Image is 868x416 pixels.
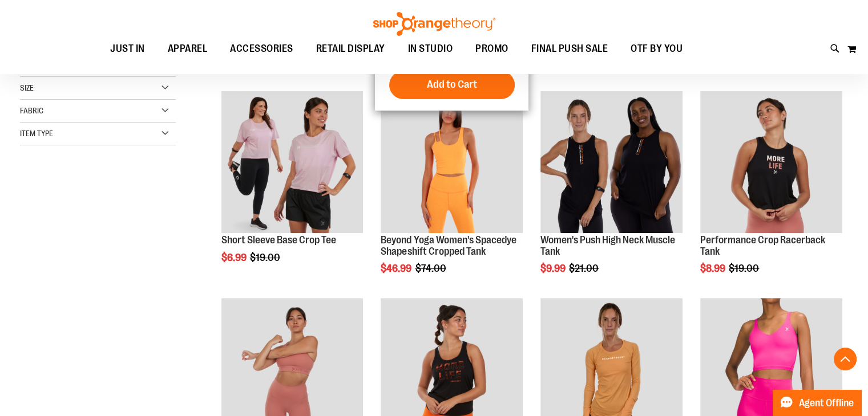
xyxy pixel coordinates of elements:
img: Product image for Short Sleeve Base Crop Tee [221,91,364,233]
span: IN STUDIO [408,36,453,62]
span: Fabric [20,106,43,115]
span: OTF BY YOU [631,36,683,62]
div: product [535,85,688,303]
span: FINAL PUSH SALE [531,36,608,62]
img: Product image for Beyond Yoga Womens Spacedye Shapeshift Cropped Tank [381,91,523,233]
a: Product image for Performance Crop Racerback Tank [700,91,842,235]
a: Product image for Beyond Yoga Womens Spacedye Shapeshift Cropped Tank [381,91,523,235]
span: PROMO [475,36,508,62]
span: ACCESSORIES [230,36,293,62]
span: $46.99 [381,263,413,274]
div: product [375,85,528,303]
span: Size [20,83,34,92]
span: $9.99 [540,263,567,274]
span: Add to Cart [427,78,477,91]
a: Product image for Push High Neck Muscle Tank [540,91,683,235]
span: $21.00 [569,263,600,274]
button: Back To Top [834,348,857,370]
span: APPAREL [168,36,208,62]
span: Item Type [20,129,53,138]
span: JUST IN [110,36,145,62]
span: RETAIL DISPLAY [316,36,385,62]
div: product [216,85,369,292]
a: Performance Crop Racerback Tank [700,234,825,257]
div: product [695,85,848,303]
span: $19.00 [729,263,761,274]
a: Beyond Yoga Women's Spacedye Shapeshift Cropped Tank [381,234,516,257]
span: Agent Offline [799,398,854,409]
span: $19.00 [250,252,282,263]
button: Agent Offline [773,390,861,416]
a: Short Sleeve Base Crop Tee [221,234,336,246]
img: Shop Orangetheory [372,12,497,36]
img: Product image for Push High Neck Muscle Tank [540,91,683,233]
button: Add to Cart [389,71,515,99]
span: $6.99 [221,252,248,263]
img: Product image for Performance Crop Racerback Tank [700,91,842,233]
a: Product image for Short Sleeve Base Crop Tee [221,91,364,235]
span: $8.99 [700,263,727,274]
a: Women's Push High Neck Muscle Tank [540,234,675,257]
span: $74.00 [415,263,447,274]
